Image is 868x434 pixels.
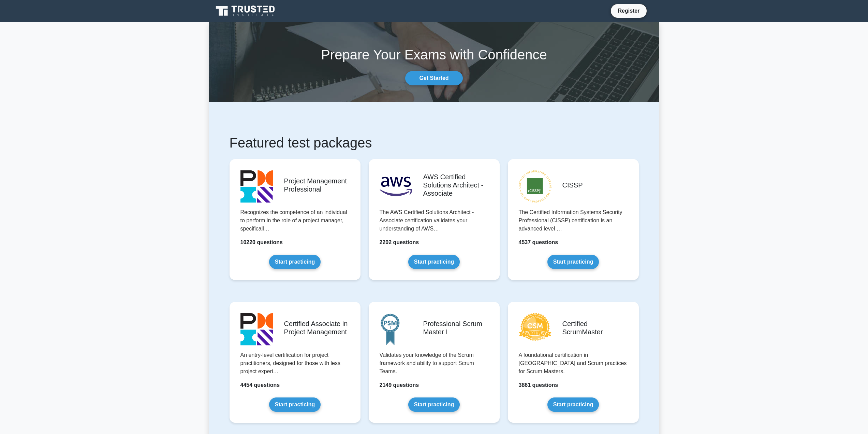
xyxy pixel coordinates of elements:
a: Start practicing [547,397,599,412]
h1: Prepare Your Exams with Confidence [209,46,659,63]
a: Start practicing [408,397,460,412]
a: Start practicing [269,255,321,269]
a: Start practicing [269,397,321,412]
a: Start practicing [408,255,460,269]
a: Register [614,6,644,15]
a: Get Started [405,71,462,85]
a: Start practicing [547,255,599,269]
h1: Featured test packages [230,135,639,151]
